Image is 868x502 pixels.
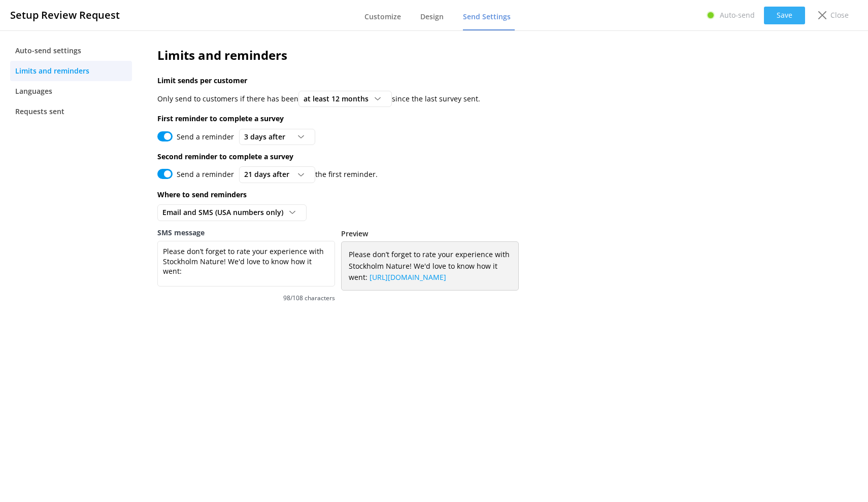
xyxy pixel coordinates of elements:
span: Please don’t forget to rate your experience with Stockholm Nature! We'd love to know how it went: [349,249,511,283]
a: Limits and reminders [10,61,132,81]
a: [URL][DOMAIN_NAME] [370,272,446,282]
p: the first reminder. [315,169,378,180]
span: Email and SMS (USA numbers only) [162,207,289,218]
p: First reminder to complete a survey [157,113,735,124]
span: at least 12 months [304,93,375,104]
label: SMS message [157,227,335,238]
span: 3 days after [244,131,291,142]
p: Only send to customers if there has been [157,93,298,104]
span: Design [420,12,444,22]
p: since the last survey sent. [392,93,480,104]
span: 21 days after [244,169,295,180]
h3: Setup Review Request [10,7,120,23]
span: Auto-send settings [15,45,81,56]
a: Languages [10,81,132,101]
h2: Limits and reminders [157,46,735,65]
p: Auto-send [720,10,755,21]
label: Send a reminder [177,169,234,180]
span: Limits and reminders [15,65,89,77]
span: Requests sent [15,106,64,117]
span: 98/108 characters [157,293,335,303]
p: Close [830,10,849,21]
a: Auto-send settings [10,41,132,61]
label: Send a reminder [177,131,234,142]
p: Limit sends per customer [157,75,735,86]
p: Second reminder to complete a survey [157,151,735,162]
textarea: Please don’t forget to rate your experience with Stockholm Nature! We'd love to know how it went: [157,241,335,286]
label: Preview [341,229,368,238]
p: Where to send reminders [157,189,735,200]
button: Save [764,7,805,24]
span: Send Settings [463,12,511,22]
span: Languages [15,86,52,97]
a: Requests sent [10,101,132,122]
span: Customize [364,12,401,22]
